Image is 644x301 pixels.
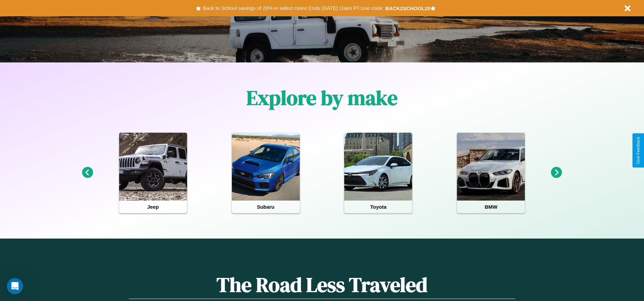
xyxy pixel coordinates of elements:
div: Give Feedback [636,137,641,164]
h1: Explore by make [246,84,398,112]
h4: Jeep [119,201,187,213]
h4: BMW [457,201,525,213]
button: Back to School savings of 20% in select cities! Ends [DATE] 10am PT.Use code: [201,3,385,13]
h1: The Road Less Traveled [129,271,515,299]
h4: Subaru [232,201,300,213]
b: BACK2SCHOOL20 [385,5,430,11]
iframe: Intercom live chat [7,278,23,294]
h4: Toyota [344,201,412,213]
